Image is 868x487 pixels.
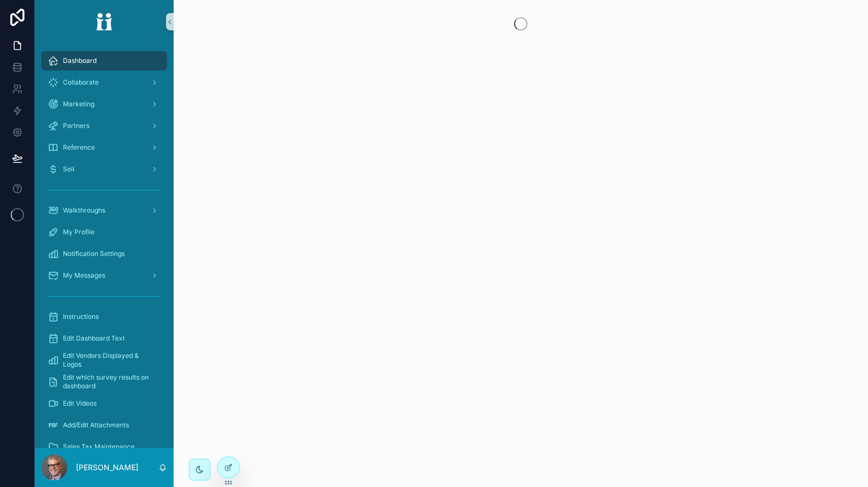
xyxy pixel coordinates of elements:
[41,437,167,457] a: Sales Tax Maintenance
[41,73,167,92] a: Collaborate
[41,415,167,435] a: Add/Edit Attachments
[41,116,167,136] a: Partners
[41,244,167,264] a: Notification Settings
[63,334,125,343] span: Edit Dashboard Text
[63,56,97,65] span: Dashboard
[63,100,94,108] span: Marketing
[63,228,94,236] span: My Profile
[63,399,97,408] span: Edit Videos
[63,443,135,451] span: Sales Tax Maintenance
[41,201,167,220] a: Walkthroughs
[41,394,167,413] a: Edit Videos
[41,266,167,285] a: My Messages
[35,43,174,448] div: scrollable content
[41,138,167,157] a: Reference
[41,350,167,370] a: Edit Vendors Displayed & Logos
[63,249,125,258] span: Notification Settings
[63,121,90,130] span: Partners
[63,312,99,321] span: Instructions
[63,143,95,152] span: Reference
[63,206,105,215] span: Walkthroughs
[41,307,167,326] a: Instructions
[63,78,99,87] span: Collaborate
[63,351,156,369] span: Edit Vendors Displayed & Logos
[63,421,129,430] span: Add/Edit Attachments
[41,329,167,348] a: Edit Dashboard Text
[41,159,167,179] a: Sell
[63,165,74,174] span: Sell
[63,271,105,280] span: My Messages
[41,94,167,114] a: Marketing
[89,13,119,30] img: App logo
[63,373,156,390] span: Edit which survey results on dashboard
[41,222,167,242] a: My Profile
[41,372,167,392] a: Edit which survey results on dashboard
[41,51,167,71] a: Dashboard
[76,462,138,473] p: [PERSON_NAME]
